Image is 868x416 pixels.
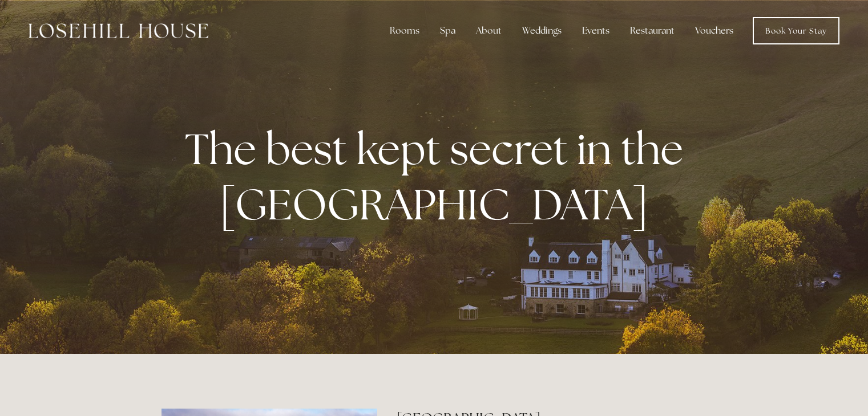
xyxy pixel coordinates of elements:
div: Spa [431,19,465,42]
img: Losehill House [29,23,208,38]
div: Rooms [381,19,429,42]
div: About [467,19,511,42]
a: Vouchers [686,19,742,42]
strong: The best kept secret in the [GEOGRAPHIC_DATA] [185,121,692,233]
div: Events [573,19,619,42]
div: Restaurant [621,19,684,42]
div: Weddings [513,19,571,42]
a: Book Your Stay [753,17,839,44]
